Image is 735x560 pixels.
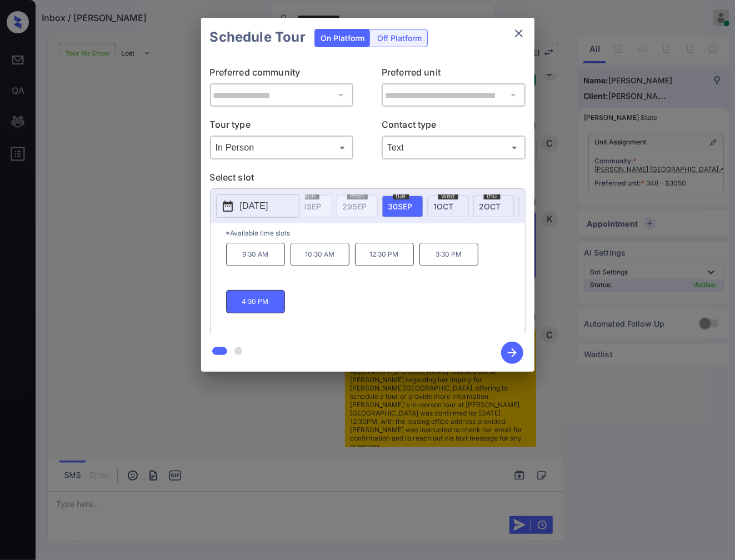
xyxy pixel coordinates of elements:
div: date-select [519,196,560,217]
div: In Person [213,138,351,157]
div: date-select [428,196,469,217]
p: Preferred unit [382,66,526,83]
p: Tour type [210,118,354,136]
p: 10:30 AM [291,243,349,266]
p: Preferred community [210,66,354,83]
p: *Available time slots [226,223,525,243]
span: 2 OCT [479,202,501,211]
span: 1 OCT [434,202,454,211]
span: tue [393,193,409,199]
span: thu [484,193,501,199]
p: 9:30 AM [226,243,285,266]
button: btn-next [494,338,530,367]
p: 4:30 PM [226,290,285,313]
p: Contact type [382,118,526,136]
p: 3:30 PM [419,243,478,266]
div: date-select [382,196,423,217]
p: 12:30 PM [355,243,414,266]
p: [DATE] [240,199,268,213]
span: wed [438,193,458,199]
h2: Schedule Tour [201,18,314,57]
button: close [508,22,530,44]
p: Select slot [210,171,526,188]
div: date-select [473,196,514,217]
button: [DATE] [216,194,299,218]
div: Text [384,138,523,157]
span: 30 SEP [388,202,413,211]
div: Off Platform [372,29,427,47]
div: On Platform [315,29,370,47]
